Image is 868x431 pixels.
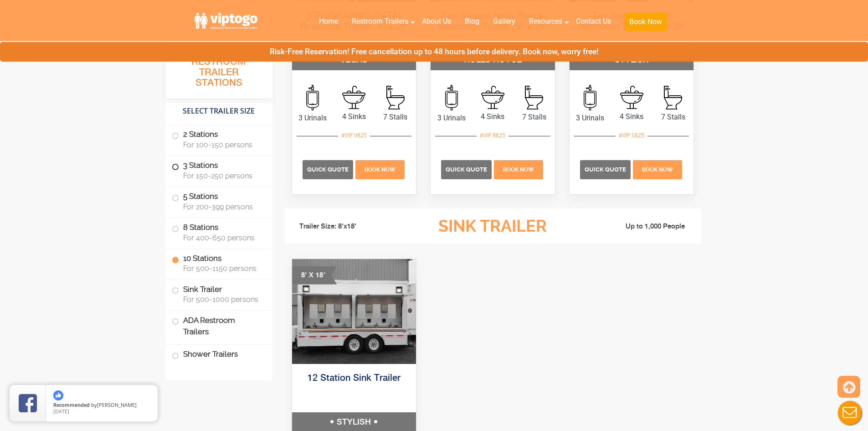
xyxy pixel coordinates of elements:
div: #VIP V825 [338,130,370,141]
h3: All Portable Restroom Trailer Stations [165,43,272,98]
span: 4 Sinks [611,111,652,122]
img: an icon of urinal [306,85,319,110]
a: Resources [522,11,569,31]
a: Book Now [632,165,683,173]
div: #VIP S825 [616,130,647,141]
button: Live Chat [832,395,868,431]
h3: Sink Trailer [393,218,592,236]
li: Trailer Size: 8'x18' [291,213,393,240]
span: Quick Quote [585,166,626,173]
img: an icon of stall [525,86,543,109]
a: Blog [458,11,486,31]
span: For 500-1150 persons [183,264,262,273]
button: Book Now [625,13,667,31]
a: About Us [415,11,458,31]
span: Book Now [642,166,673,173]
img: Portable Sink Trailer [292,259,416,364]
span: Book Now [365,166,395,173]
a: Quick Quote [441,165,493,173]
label: ADA Restroom Trailers [172,311,266,342]
label: 8 Stations [172,218,266,246]
span: 3 Urinals [431,113,472,124]
label: Sink Trailer [172,280,266,308]
span: 3 Urinals [292,113,334,124]
label: 2 Stations [172,125,266,153]
label: 10 Stations [172,249,266,277]
label: 3 Stations [172,156,266,184]
span: For 100-150 persons [183,140,262,149]
span: For 200-399 persons [183,203,262,211]
a: Restroom Trailers [345,11,415,31]
img: thumbs up icon [53,390,63,400]
a: 12 Station Sink Trailer [308,374,401,383]
span: 7 Stalls [375,112,416,123]
li: Up to 1,000 People [593,221,695,232]
h4: Select Trailer Size [165,103,272,120]
a: Book Now [354,165,406,173]
span: 7 Stalls [514,112,555,123]
span: 3 Urinals [570,113,611,124]
span: by [53,402,150,409]
span: Recommended [53,401,90,408]
span: Book Now [503,166,534,173]
a: Home [312,11,345,31]
span: 4 Sinks [333,111,375,122]
label: Shower Trailers [172,345,266,364]
span: For 500-1000 persons [183,295,262,304]
img: an icon of sink [481,86,504,109]
a: Quick Quote [303,165,354,173]
img: an icon of urinal [445,85,458,110]
a: Quick Quote [580,165,632,173]
span: [DATE] [53,408,69,415]
span: 4 Sinks [472,111,514,122]
a: Gallery [486,11,522,31]
img: Review Rating [19,394,37,412]
div: 8' X 18' [292,266,337,285]
span: [PERSON_NAME] [97,401,137,408]
span: For 150-250 persons [183,171,262,180]
span: For 400-650 persons [183,234,262,242]
label: 5 Stations [172,187,266,215]
span: Quick Quote [307,166,349,173]
img: an icon of stall [386,86,405,109]
span: Quick Quote [446,166,487,173]
img: an icon of sink [342,86,365,109]
div: #VIP R825 [477,130,508,141]
a: Book Now [493,165,544,173]
span: 7 Stalls [652,112,694,123]
img: an icon of stall [664,86,682,109]
img: an icon of urinal [584,85,596,110]
a: Contact Us [569,11,618,31]
img: an icon of sink [620,86,643,109]
a: Book Now [618,11,673,36]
